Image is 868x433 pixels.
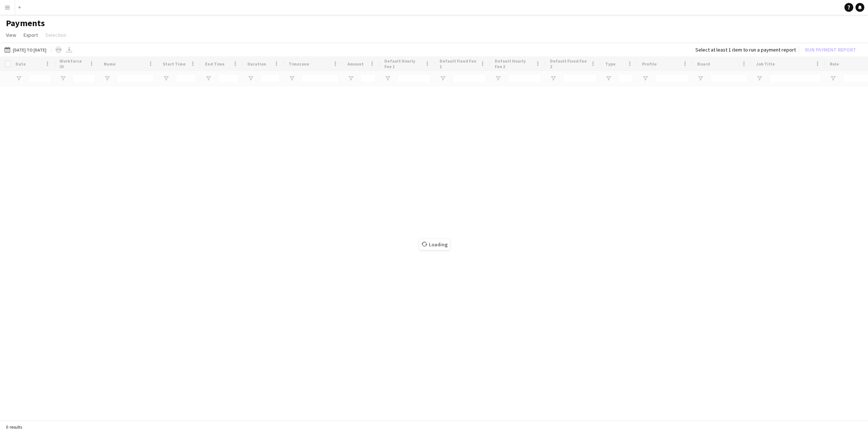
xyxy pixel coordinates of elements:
span: View [6,32,16,38]
a: View [3,30,19,40]
div: Select at least 1 item to run a payment report [695,46,796,53]
span: Loading [419,239,450,250]
span: Export [24,32,38,38]
button: [DATE] to [DATE] [3,45,48,54]
a: Export [21,30,41,40]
